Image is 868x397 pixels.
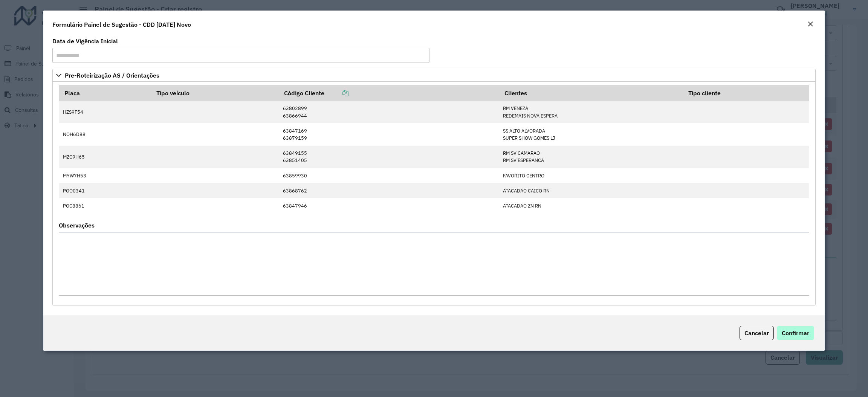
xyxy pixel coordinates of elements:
[52,69,816,82] a: Pre-Roteirização AS / Orientações
[782,329,809,337] span: Confirmar
[59,198,151,213] td: POC8861
[279,101,499,123] td: 63802899 63866944
[279,85,499,101] th: Código Cliente
[744,329,769,337] span: Cancelar
[499,101,683,123] td: RM VENEZA REDEMAIS NOVA ESPERA
[324,89,348,97] a: Copiar
[499,85,683,101] th: Clientes
[499,123,683,145] td: SS ALTO ALVORADA SUPER SHOW GOMES LJ
[499,146,683,168] td: RM SV CAMARAO RM SV ESPERANCA
[59,101,151,123] td: HZS9F54
[279,146,499,168] td: 63849155 63851405
[777,326,814,340] button: Confirmar
[279,198,499,213] td: 63847946
[279,168,499,183] td: 63859930
[279,183,499,198] td: 63868762
[151,85,279,101] th: Tipo veículo
[59,85,151,101] th: Placa
[59,123,151,145] td: NOH6D88
[279,123,499,145] td: 63847169 63879159
[807,21,813,27] em: Fechar
[52,37,118,46] label: Data de Vigência Inicial
[59,183,151,198] td: POO0341
[59,146,151,168] td: MZC9H65
[52,20,191,29] h4: Formulário Painel de Sugestão - CDD [DATE] Novo
[805,20,816,29] button: Close
[683,85,809,101] th: Tipo cliente
[59,221,95,230] label: Observações
[499,168,683,183] td: FAVORITO CENTRO
[740,326,774,340] button: Cancelar
[59,168,151,183] td: MYW7H53
[499,183,683,198] td: ATACADAO CAICO RN
[499,198,683,213] td: ATACADAO ZN RN
[52,82,816,305] div: Pre-Roteirização AS / Orientações
[65,72,159,78] span: Pre-Roteirização AS / Orientações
